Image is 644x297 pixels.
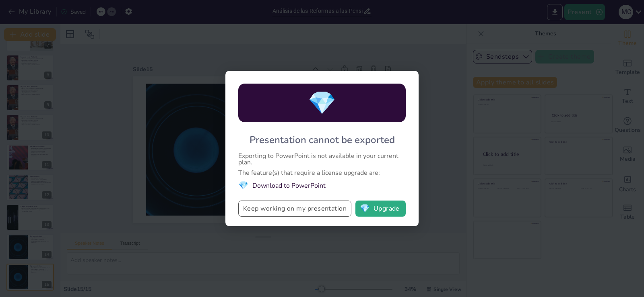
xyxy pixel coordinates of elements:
[238,201,351,217] button: Keep working on my presentation
[238,180,406,191] li: Download to PowerPoint
[250,133,395,146] div: Presentation cannot be exported
[238,170,406,176] div: The feature(s) that require a license upgrade are:
[238,180,248,191] span: diamond
[360,205,370,213] span: diamond
[308,88,336,119] span: diamond
[355,201,406,217] button: diamondUpgrade
[238,153,406,166] div: Exporting to PowerPoint is not available in your current plan.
